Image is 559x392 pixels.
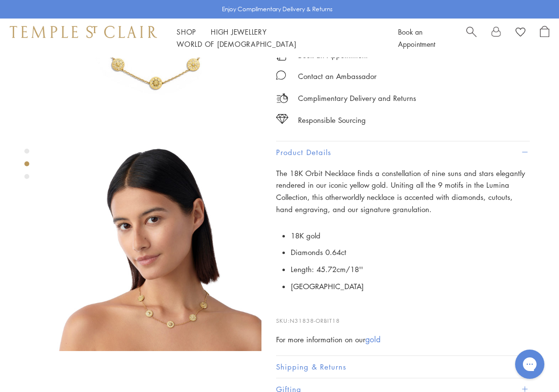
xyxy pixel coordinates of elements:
[276,167,530,216] p: The 18K Orbit Necklace finds a constellation of nine suns and stars elegantly rendered in our ico...
[298,92,416,104] p: Complimentary Delivery and Returns
[466,26,477,50] a: Search
[290,317,340,324] span: N31838-ORBIT18
[298,114,366,126] div: Responsible Sourcing
[177,26,376,50] nav: Main navigation
[49,138,261,351] img: N31838-ORBIT18
[291,227,530,244] li: 18K gold
[276,141,530,163] button: Product Details
[276,70,286,80] img: MessageIcon-01_2.svg
[516,26,525,40] a: View Wishlist
[291,261,530,278] li: Length: 45.72cm/18''
[24,146,29,187] div: Product gallery navigation
[222,4,333,14] p: Enjoy Complimentary Delivery & Returns
[10,26,157,38] img: Temple St. Clair
[177,39,296,49] a: World of [DEMOGRAPHIC_DATA]World of [DEMOGRAPHIC_DATA]
[177,27,196,37] a: ShopShop
[276,114,288,124] img: icon_sourcing.svg
[211,27,267,37] a: High JewelleryHigh Jewellery
[276,92,288,104] img: icon_delivery.svg
[398,27,435,49] a: Book an Appointment
[276,307,530,325] p: SKU:
[291,244,530,261] li: Diamonds 0.64ct
[540,26,549,50] a: Open Shopping Bag
[298,70,377,82] div: Contact an Ambassador
[276,356,530,378] button: Shipping & Returns
[510,346,549,382] iframe: Gorgias live chat messenger
[291,278,530,295] li: [GEOGRAPHIC_DATA]
[365,334,380,345] a: gold
[276,333,530,346] div: For more information on our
